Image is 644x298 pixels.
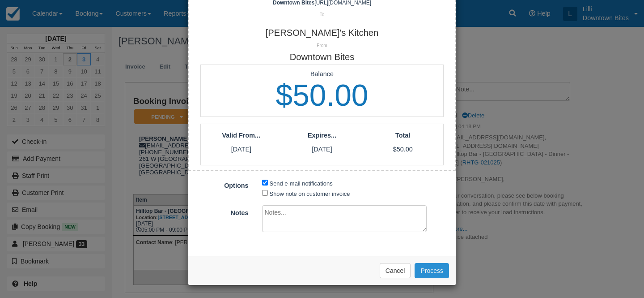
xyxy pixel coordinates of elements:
[182,43,462,49] p: From
[270,190,350,197] label: Show note on customer invoice
[188,205,255,218] label: Notes
[282,145,363,154] p: [DATE]
[182,19,462,38] h2: [PERSON_NAME]'s Kitchen
[182,12,462,18] p: To
[201,145,282,154] p: [DATE]
[362,145,443,154] p: $50.00
[415,263,449,278] button: Process
[380,263,411,278] button: Cancel
[188,178,255,190] label: Options
[201,79,443,112] h1: $50.00
[222,132,261,139] strong: Valid From...
[395,132,410,139] strong: Total
[270,180,333,187] label: Send e-mail notifications
[182,50,462,64] h2: Downtown Bites
[201,69,443,79] p: Balance
[308,132,336,139] strong: Expires...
